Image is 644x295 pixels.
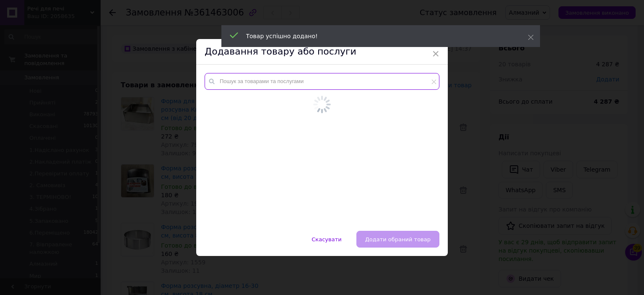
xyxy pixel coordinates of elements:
button: Скасувати [303,231,350,248]
span: × [432,47,439,61]
div: Додавання товару або послуги [196,39,448,65]
input: Пошук за товарами та послугами [205,73,439,90]
div: Товар успішно додано! [246,32,507,40]
span: Скасувати [312,236,341,243]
